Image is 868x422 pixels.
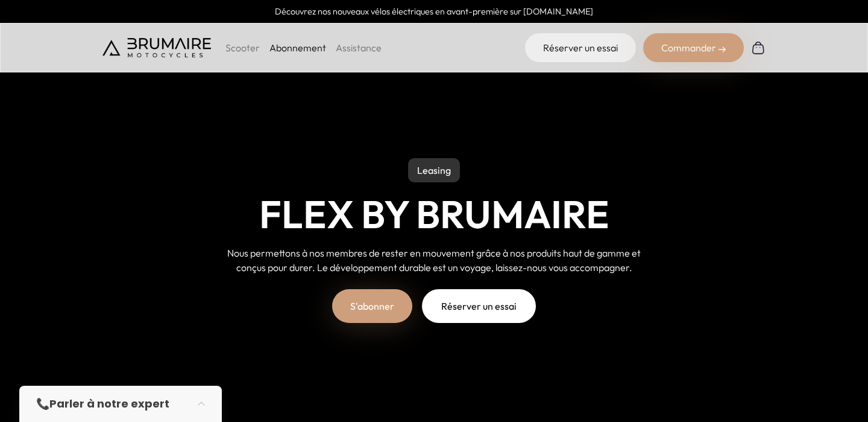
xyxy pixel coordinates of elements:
a: Assistance [336,42,382,54]
span: Nous permettons à nos membres de rester en mouvement grâce à nos produits haut de gamme et conçus... [227,247,641,273]
a: Réserver un essai [525,33,636,62]
h1: Flex by Brumaire [259,192,609,237]
p: Scooter [225,40,260,55]
a: Abonnement [269,42,326,54]
a: Réserver un essai [422,289,536,323]
p: Leasing [408,158,460,182]
img: Brumaire Motocycles [102,38,211,57]
img: Panier [751,40,766,55]
a: S'abonner [332,289,412,323]
div: Commander [643,33,744,62]
img: right-arrow-2.png [719,46,726,53]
